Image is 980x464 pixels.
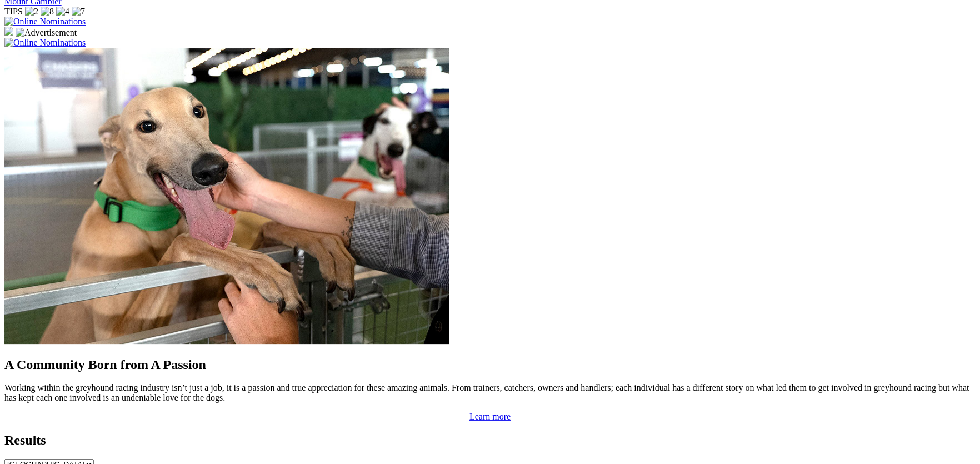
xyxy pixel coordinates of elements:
[4,27,13,36] img: 15187_Greyhounds_GreysPlayCentral_Resize_SA_WebsiteBanner_300x115_2025.jpg
[72,7,85,17] img: 7
[16,28,77,38] img: Advertisement
[4,38,86,48] img: Online Nominations
[4,383,976,403] p: Working within the greyhound racing industry isn’t just a job, it is a passion and true appreciat...
[469,412,511,421] a: Learn more
[41,7,54,17] img: 8
[4,357,976,372] h2: A Community Born from A Passion
[4,48,449,344] img: Westy_Cropped.jpg
[56,7,69,17] img: 4
[25,7,38,17] img: 2
[4,17,86,27] img: Online Nominations
[4,433,976,448] h2: Results
[4,7,23,16] span: TIPS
